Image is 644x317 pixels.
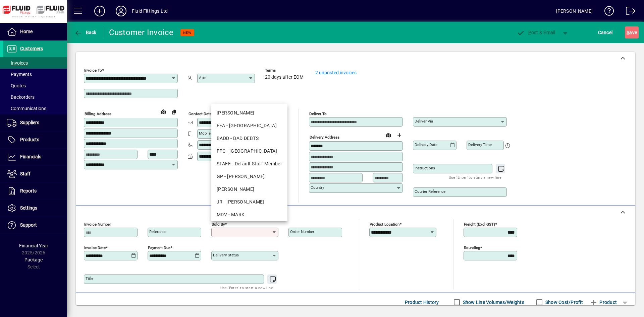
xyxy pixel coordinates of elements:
div: FFA - [GEOGRAPHIC_DATA] [217,122,282,129]
button: Add [89,5,110,17]
span: Products [20,137,39,142]
div: GP - [PERSON_NAME] [217,173,282,180]
button: Save [625,26,639,38]
mat-option: AG - ADAM [211,106,287,119]
a: 2 unposted invoices [315,70,357,75]
span: Product History [405,297,439,308]
mat-label: Sold by [212,222,225,227]
a: Reports [3,183,67,200]
mat-label: Title [86,276,93,281]
mat-option: MDV - MARK [211,208,287,221]
a: Payments [3,69,67,80]
mat-label: Attn [199,75,206,80]
span: Financial Year [19,243,48,248]
mat-label: Instructions [415,166,435,170]
button: Product [586,296,620,308]
mat-label: Courier Reference [415,189,445,194]
span: Quotes [7,83,26,88]
mat-option: JR - John Rossouw [211,195,287,208]
mat-option: FFC - Christchurch [211,145,287,157]
span: Payments [7,72,32,77]
mat-hint: Use 'Enter' to start a new line [449,173,501,181]
button: Post & Email [513,26,559,38]
a: View on map [158,106,169,117]
mat-option: JJ - JENI [211,183,287,195]
mat-label: Country [311,185,324,190]
span: Settings [20,205,37,211]
span: S [627,30,629,35]
span: Reports [20,188,37,193]
button: Back [72,26,98,38]
a: Settings [3,200,67,217]
button: Choose address [394,130,405,141]
span: Invoices [7,60,28,66]
mat-label: Payment due [148,245,170,250]
label: Show Line Volumes/Weights [462,299,524,306]
mat-label: Delivery time [468,142,492,147]
span: ost & Email [517,30,555,35]
label: Show Cost/Profit [544,299,583,306]
a: Suppliers [3,114,67,131]
div: FFC - [GEOGRAPHIC_DATA] [217,148,282,155]
a: Backorders [3,91,67,103]
a: Logout [621,1,636,23]
a: View on map [383,130,394,140]
span: Staff [20,171,31,176]
span: NEW [183,30,192,35]
mat-label: Reference [149,229,166,234]
span: Suppliers [20,120,39,125]
mat-label: Invoice number [84,222,111,227]
span: Communications [7,106,46,111]
span: Product [590,297,617,308]
div: [PERSON_NAME] [217,186,282,193]
a: Knowledge Base [599,1,614,23]
a: Home [3,23,67,40]
mat-label: Deliver via [415,119,433,124]
a: Communications [3,103,67,114]
mat-label: Delivery status [213,253,239,257]
mat-label: Freight (excl GST) [464,222,495,227]
a: Support [3,217,67,234]
span: Package [24,257,43,262]
span: Support [20,222,37,228]
span: Terms [265,68,305,73]
span: 20 days after EOM [265,75,304,80]
mat-label: Order number [290,229,314,234]
mat-hint: Use 'Enter' to start a new line [220,284,273,292]
span: Cancel [598,27,613,38]
a: Quotes [3,80,67,91]
mat-option: STAFF - Default Staff Member [211,157,287,170]
button: Product History [402,296,442,308]
button: Profile [110,5,132,17]
mat-option: FFA - Auckland [211,119,287,132]
a: Financials [3,149,67,165]
mat-label: Deliver To [309,111,327,116]
span: Home [20,29,33,34]
app-page-header-button: Back [67,26,104,38]
span: P [528,30,531,35]
mat-label: Rounding [464,245,480,250]
span: Customers [20,46,43,51]
a: Products [3,132,67,148]
mat-label: Delivery date [415,142,437,147]
mat-label: Invoice To [84,68,102,73]
div: [PERSON_NAME] [217,109,282,116]
span: Backorders [7,94,35,100]
a: Invoices [3,57,67,69]
span: Financials [20,154,41,159]
div: JR - [PERSON_NAME] [217,199,282,206]
button: Copy to Delivery address [169,106,179,117]
div: Fluid Fittings Ltd [132,6,168,16]
a: Staff [3,166,67,182]
span: Back [74,30,97,35]
mat-label: Product location [370,222,399,227]
div: STAFF - Default Staff Member [217,160,282,167]
button: Cancel [596,26,614,38]
div: BADD - BAD DEBTS [217,135,282,142]
div: Customer Invoice [109,27,174,38]
mat-label: Mobile [199,131,211,136]
mat-label: Invoice date [84,245,106,250]
span: ave [627,27,637,38]
mat-option: GP - Grant Petersen [211,170,287,183]
div: [PERSON_NAME] [556,6,593,16]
